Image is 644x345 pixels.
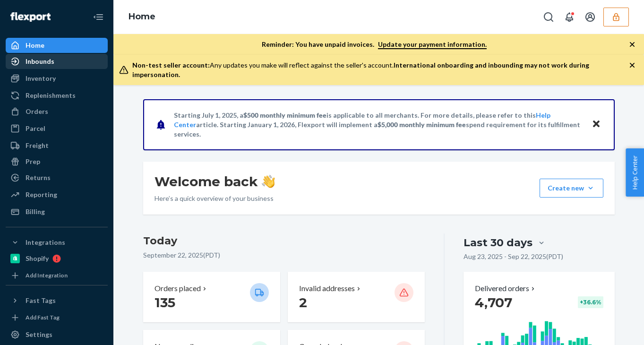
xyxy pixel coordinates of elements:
div: Any updates you make will reflect against the seller's account. [132,60,629,79]
h1: Welcome back [155,173,275,190]
p: Reminder: You have unpaid invoices. [262,40,487,49]
p: Orders placed [155,283,201,294]
div: Last 30 days [464,235,532,250]
button: Help Center [626,148,644,197]
button: Close [590,118,602,131]
div: Home [26,41,44,50]
div: Billing [26,207,45,216]
a: Reporting [6,187,108,202]
a: Shopify [6,251,108,266]
div: Parcel [26,124,45,133]
a: Add Fast Tag [6,312,108,323]
span: 2 [299,294,307,310]
a: Replenishments [6,88,108,103]
div: Replenishments [26,91,76,100]
div: Prep [26,157,40,166]
div: + 36.6 % [578,296,603,308]
div: Add Fast Tag [26,313,60,321]
span: 4,707 [475,294,512,310]
span: Non-test seller account: [132,61,210,69]
a: Settings [6,327,108,342]
a: Inventory [6,71,108,86]
button: Integrations [6,235,108,250]
div: Reporting [26,190,57,199]
button: Orders placed 135 [143,272,280,322]
button: Fast Tags [6,293,108,308]
img: Flexport logo [10,12,51,22]
a: Returns [6,170,108,185]
a: Billing [6,204,108,219]
div: Orders [26,107,48,116]
a: Orders [6,104,108,119]
span: $5,000 monthly minimum fee [378,121,466,129]
img: hand-wave emoji [262,175,275,188]
button: Close Navigation [89,8,108,26]
span: 135 [155,294,175,310]
p: Starting July 1, 2025, a is applicable to all merchants. For more details, please refer to this a... [174,111,583,139]
div: Add Integration [26,271,68,279]
a: Home [129,11,155,22]
button: Open Search Box [539,8,558,26]
div: Shopify [26,254,49,263]
button: Invalid addresses 2 [288,272,425,322]
a: Inbounds [6,54,108,69]
button: Open account menu [581,8,600,26]
div: Settings [26,330,52,339]
p: Here’s a quick overview of your business [155,194,275,203]
p: Invalid addresses [299,283,355,294]
h3: Today [143,233,425,249]
button: Create new [540,179,603,198]
a: Freight [6,138,108,153]
div: Freight [26,141,49,150]
a: Update your payment information. [378,40,487,49]
div: Inventory [26,74,56,83]
a: Parcel [6,121,108,136]
span: $500 monthly minimum fee [243,111,326,119]
button: Open notifications [560,8,579,26]
a: Prep [6,154,108,169]
button: Delivered orders [475,283,537,294]
div: Returns [26,173,51,182]
div: Integrations [26,238,65,247]
a: Add Integration [6,270,108,281]
div: Inbounds [26,57,54,66]
div: Fast Tags [26,296,56,305]
ol: breadcrumbs [121,3,163,31]
p: Aug 23, 2025 - Sep 22, 2025 ( PDT ) [464,252,563,261]
a: Home [6,38,108,53]
p: September 22, 2025 ( PDT ) [143,250,425,260]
